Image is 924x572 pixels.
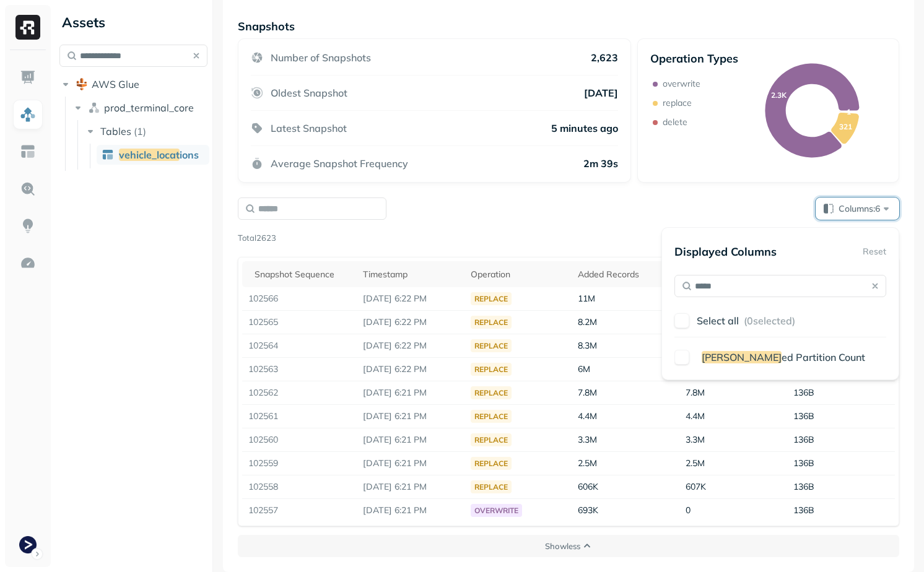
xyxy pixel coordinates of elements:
button: prod_terminal_core [72,98,208,118]
button: Showless [238,535,899,557]
span: 2.5M [578,457,597,469]
p: Sep 23, 2025 6:21 PM [363,387,458,399]
div: Snapshot Sequence [255,269,350,280]
img: root [76,78,88,90]
div: Added Records [578,269,673,280]
td: 102560 [242,428,356,452]
span: 8.2M [578,316,597,327]
span: [PERSON_NAME] [702,351,782,363]
button: Tables(1) [84,121,209,141]
span: Tables [100,125,131,137]
td: 102561 [242,405,356,428]
img: Insights [20,218,36,234]
span: 607K [686,481,706,492]
span: 606K [578,481,598,492]
p: Sep 23, 2025 6:22 PM [363,316,458,328]
span: 8.3M [578,340,597,351]
div: replace [471,339,512,352]
div: replace [471,457,512,470]
td: 102564 [242,334,356,358]
p: ( 1 ) [134,125,146,137]
span: 3.3M [578,434,597,445]
img: Asset Explorer [20,144,36,160]
text: 2.3K [771,90,787,100]
div: replace [471,410,512,423]
span: 2.5M [686,457,705,469]
span: 136B [793,505,814,516]
p: Latest Snapshot [271,122,347,134]
div: Timestamp [363,269,458,280]
p: Sep 23, 2025 6:21 PM [363,457,458,469]
button: Columns:6 [816,197,899,220]
div: Operation [471,269,566,280]
img: Query Explorer [20,181,36,197]
p: Operation Types [650,51,738,66]
div: replace [471,363,512,376]
span: 7.8M [686,387,705,398]
td: 102562 [242,381,356,405]
div: replace [471,386,512,399]
p: Oldest Snapshot [271,87,347,99]
span: 7.8M [578,387,597,398]
div: Assets [59,12,207,32]
td: 102558 [242,475,356,499]
img: Dashboard [20,69,36,85]
text: 321 [839,122,852,131]
img: namespace [88,102,100,114]
td: 102566 [242,287,356,311]
div: replace [471,316,512,329]
span: 136B [793,434,814,445]
td: 102565 [242,311,356,334]
span: 136B [793,481,814,492]
p: Displayed Columns [674,245,777,259]
p: Sep 23, 2025 6:22 PM [363,363,458,375]
p: Sep 23, 2025 6:21 PM [363,410,458,422]
span: vehicle_locat [119,149,180,161]
td: 102559 [242,452,356,475]
p: Sep 23, 2025 6:21 PM [363,481,458,493]
p: overwrite [663,78,700,90]
p: Select all [697,314,739,327]
span: ions [180,149,199,161]
span: 693K [578,505,598,516]
div: overwrite [471,504,522,517]
p: Average Snapshot Frequency [271,157,408,170]
img: Optimization [20,255,36,271]
p: 5 minutes ago [551,122,618,134]
span: 4.4M [686,410,705,422]
td: 102563 [242,358,356,381]
a: vehicle_locations [97,145,209,165]
span: 11M [578,293,595,304]
span: 6M [578,363,590,375]
p: Sep 23, 2025 6:21 PM [363,434,458,446]
p: Total 2623 [238,232,276,245]
td: 102557 [242,499,356,522]
img: Assets [20,106,36,123]
img: Terminal [19,536,37,553]
div: replace [471,292,512,305]
span: 136B [793,410,814,422]
span: 3.3M [686,434,705,445]
p: delete [663,116,687,128]
p: 2m 39s [583,157,618,170]
p: 2,623 [591,51,618,64]
span: 4.4M [578,410,597,422]
p: Snapshots [238,19,295,33]
img: table [102,149,114,161]
text: 1 [847,107,851,116]
button: Select all (0selected) [697,310,886,332]
p: Sep 23, 2025 6:22 PM [363,293,458,305]
p: Sep 23, 2025 6:22 PM [363,340,458,352]
span: AWS Glue [92,78,139,90]
span: prod_terminal_core [104,102,194,114]
span: Columns: 6 [839,202,892,215]
span: 136B [793,457,814,469]
img: Ryft [15,15,40,40]
p: [DATE] [584,87,618,99]
span: ed Partition Count [782,351,865,363]
div: replace [471,433,512,446]
p: replace [663,97,692,109]
p: Show less [545,540,580,552]
span: 136B [793,387,814,398]
p: Sep 23, 2025 6:21 PM [363,505,458,516]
